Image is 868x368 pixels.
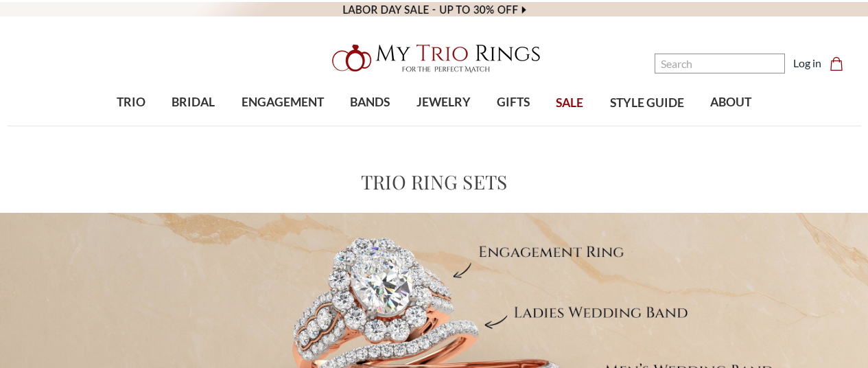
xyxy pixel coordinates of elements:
[403,80,483,125] a: JEWELRY
[252,36,616,80] a: My Trio Rings
[361,168,508,196] h1: Trio Ring Sets
[337,80,403,125] a: BANDS
[104,80,159,125] a: TRIO
[610,94,684,112] span: STYLE GUIDE
[159,80,228,125] a: BRIDAL
[325,36,544,80] img: My Trio Rings
[506,125,520,126] button: submenu toggle
[830,55,852,71] a: Cart with 0 items
[228,80,337,125] a: ENGAGEMENT
[655,54,785,73] input: Search
[276,125,290,126] button: submenu toggle
[124,125,138,126] button: submenu toggle
[436,125,450,126] button: submenu toggle
[793,55,821,71] a: Log in
[242,93,324,111] span: ENGAGEMENT
[363,125,377,126] button: submenu toggle
[187,125,200,126] button: submenu toggle
[556,94,583,112] span: SALE
[596,81,696,126] a: STYLE GUIDE
[543,81,596,126] a: SALE
[417,93,471,111] span: JEWELRY
[172,93,215,111] span: BRIDAL
[830,57,843,71] svg: cart.cart_preview
[350,93,390,111] span: BANDS
[484,80,543,125] a: GIFTS
[497,93,530,111] span: GIFTS
[117,93,145,111] span: TRIO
